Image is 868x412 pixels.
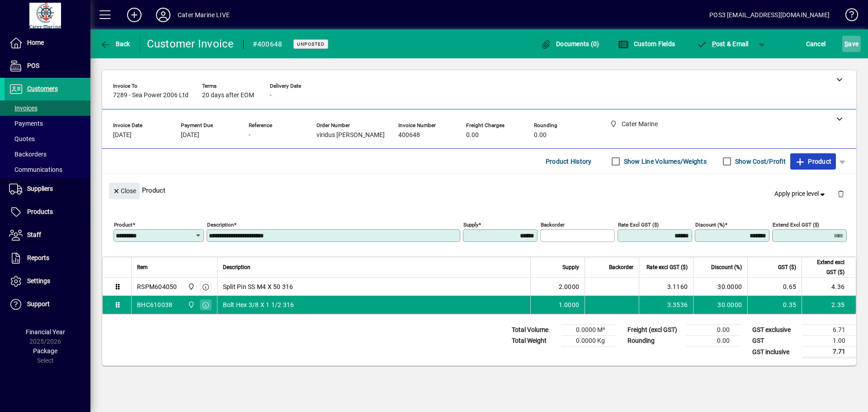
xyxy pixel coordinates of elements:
[618,40,675,47] span: Custom Fields
[5,293,90,316] a: Support
[773,222,819,228] mat-label: Extend excl GST ($)
[748,325,802,336] td: GST exclusive
[27,208,53,215] span: Products
[806,37,826,51] span: Cancel
[618,222,659,228] mat-label: Rate excl GST ($)
[185,282,196,292] span: Cater Marine
[645,282,688,291] div: 3.1160
[178,8,230,22] div: Cater Marine LIVE
[27,231,41,238] span: Staff
[27,185,53,192] span: Suppliers
[297,41,325,47] span: Unposted
[5,147,90,162] a: Backorders
[693,296,747,314] td: 30.0000
[202,92,254,99] span: 20 days after EOM
[5,55,90,77] a: POS
[398,132,420,139] span: 400648
[9,104,38,112] span: Invoices
[802,278,856,296] td: 4.36
[5,100,90,116] a: Invoices
[804,36,828,52] button: Cancel
[249,132,250,139] span: -
[27,39,44,46] span: Home
[542,153,595,170] button: Product History
[5,131,90,147] a: Quotes
[844,37,859,51] span: ave
[27,277,50,284] span: Settings
[646,262,688,272] span: Rate excl GST ($)
[562,262,579,272] span: Supply
[5,247,90,270] a: Reports
[507,336,561,346] td: Total Weight
[561,336,616,346] td: 0.0000 Kg
[807,257,844,277] span: Extend excl GST ($)
[696,40,749,47] span: ost & Email
[802,296,856,314] td: 2.35
[507,325,561,336] td: Total Volume
[27,62,39,69] span: POS
[695,222,725,228] mat-label: Discount (%)
[541,222,565,228] mat-label: Backorder
[712,40,716,47] span: P
[645,300,688,309] div: 3.3536
[795,154,831,169] span: Product
[207,222,234,228] mat-label: Description
[830,189,852,198] app-page-header-button: Delete
[223,282,293,291] span: Split Pin SS M4 X 50 316
[747,296,802,314] td: 0.35
[147,37,234,51] div: Customer Invoice
[113,92,189,99] span: 7289 - Sea Power 2006 Ltd
[5,270,90,293] a: Settings
[223,262,250,272] span: Description
[534,132,547,139] span: 0.00
[100,40,130,47] span: Back
[223,300,294,309] span: Bolt Hex 3/8 X 1 1/2 316
[609,262,633,272] span: Backorder
[27,85,58,92] span: Customers
[693,278,747,296] td: 30.0000
[546,154,592,169] span: Product History
[844,40,848,47] span: S
[98,36,132,52] button: Back
[709,8,830,22] div: POS3 [EMAIL_ADDRESS][DOMAIN_NAME]
[316,132,385,139] span: viridus [PERSON_NAME]
[9,151,47,158] span: Backorders
[802,336,856,346] td: 1.00
[771,186,830,202] button: Apply price level
[623,336,686,346] td: Rounding
[692,36,753,52] button: Post & Email
[733,157,786,166] label: Show Cost/Profit
[27,254,49,261] span: Reports
[149,7,178,23] button: Profile
[137,262,148,272] span: Item
[5,116,90,131] a: Payments
[9,120,43,127] span: Payments
[33,347,57,355] span: Package
[5,162,90,177] a: Communications
[541,40,599,47] span: Documents (0)
[839,2,857,31] a: Knowledge Base
[181,132,199,139] span: [DATE]
[790,153,836,170] button: Product
[802,346,856,358] td: 7.71
[9,166,62,173] span: Communications
[616,36,677,52] button: Custom Fields
[5,224,90,246] a: Staff
[102,174,856,207] div: Product
[137,282,177,291] div: RSPM604050
[5,178,90,200] a: Suppliers
[747,278,802,296] td: 0.65
[466,132,479,139] span: 0.00
[113,184,136,199] span: Close
[90,36,140,52] app-page-header-button: Back
[561,325,616,336] td: 0.0000 M³
[802,325,856,336] td: 6.71
[270,92,272,99] span: -
[748,336,802,346] td: GST
[120,7,149,23] button: Add
[538,36,602,52] button: Documents (0)
[686,325,741,336] td: 0.00
[114,222,132,228] mat-label: Product
[774,189,827,199] span: Apply price level
[27,300,50,308] span: Support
